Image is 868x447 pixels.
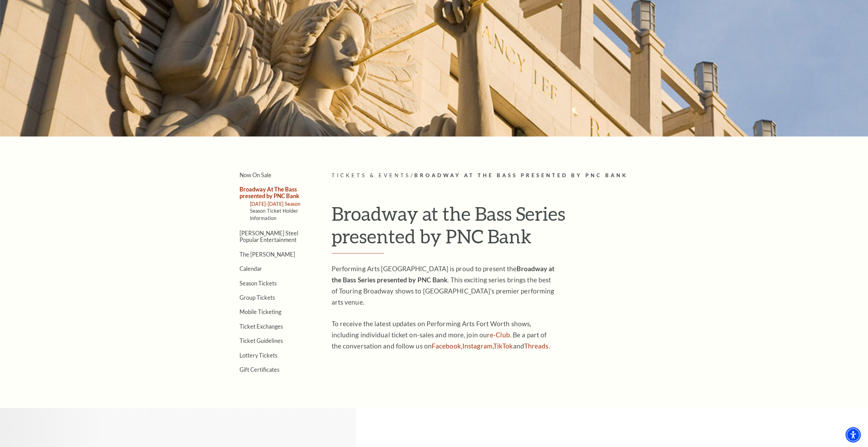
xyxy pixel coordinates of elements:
[240,186,299,199] a: Broadway At The Bass presented by PNC Bank
[432,342,461,350] a: Facebook
[250,201,301,207] a: [DATE]-[DATE] Season
[240,337,283,344] a: Ticket Guidelines
[240,172,271,178] a: Now On Sale
[845,427,861,442] div: Accessibility Menu
[240,251,295,258] a: The [PERSON_NAME]
[240,230,298,243] a: [PERSON_NAME] Steel Popular Entertainment
[493,342,513,350] a: TikTok
[240,294,275,301] a: Group Tickets
[240,323,283,330] a: Ticket Exchanges
[462,342,493,350] a: Instagram
[240,352,277,359] a: Lottery Tickets
[240,280,277,287] a: Season Tickets
[414,172,627,178] span: Broadway At The Bass presented by PNC Bank
[250,208,299,221] a: Season Ticket Holder Information
[332,202,650,253] h1: Broadway at the Bass Series presented by PNC Bank
[240,366,279,373] a: Gift Certificates
[524,342,549,350] a: Threads
[332,263,558,308] p: Performing Arts [GEOGRAPHIC_DATA] is proud to present the . This exciting series brings the best ...
[332,172,411,178] span: Tickets & Events
[332,318,558,352] p: To receive the latest updates on Performing Arts Fort Worth shows, including individual ticket on...
[332,171,650,180] p: /
[240,265,262,272] a: Calendar
[240,308,281,315] a: Mobile Ticketing
[490,331,510,339] a: e-Club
